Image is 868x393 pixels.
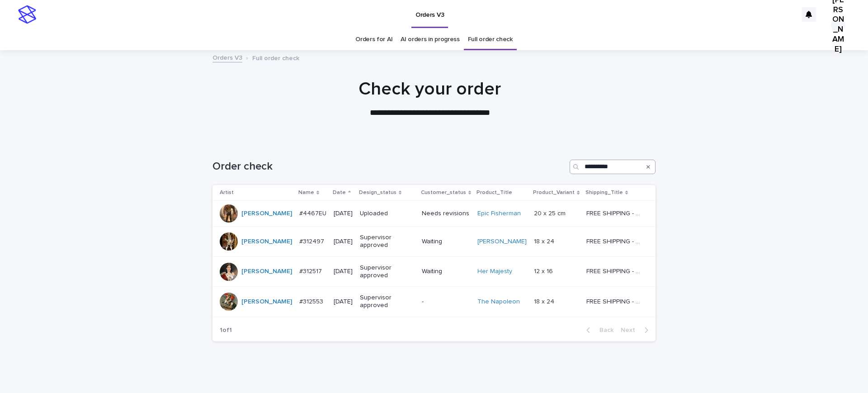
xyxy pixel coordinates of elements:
[594,327,613,333] span: Back
[18,5,36,24] img: stacker-logo-s-only.png
[533,188,575,198] p: Product_Variant
[208,78,651,100] h1: Check your order
[252,52,299,62] p: Full order check
[220,188,234,198] p: Artist
[477,238,527,246] a: [PERSON_NAME]
[421,188,466,198] p: Customer_status
[534,236,556,246] p: 18 x 24
[360,234,415,249] p: Supervisor approved
[299,236,326,246] p: #312497
[241,238,292,246] a: [PERSON_NAME]
[585,188,623,198] p: Shipping_Title
[212,256,656,287] tr: [PERSON_NAME] #312517#312517 [DATE]Supervisor approvedWaitingHer Majesty 12 x 1612 x 16 FREE SHIP...
[534,208,567,218] p: 20 x 25 cm
[212,201,656,227] tr: [PERSON_NAME] #4467EU#4467EU [DATE]UploadedNeeds revisionsEpic Fisherman 20 x 25 cm20 x 25 cm FRE...
[241,298,292,306] a: [PERSON_NAME]
[334,238,353,246] p: [DATE]
[586,296,643,306] p: FREE SHIPPING - preview in 1-2 business days, after your approval delivery will take 5-10 b.d.
[298,188,314,198] p: Name
[476,188,512,198] p: Product_Title
[422,238,470,246] p: Waiting
[360,264,415,279] p: Supervisor approved
[534,296,556,306] p: 18 x 24
[579,326,617,334] button: Back
[534,266,555,275] p: 12 x 16
[359,188,396,198] p: Design_status
[621,327,641,333] span: Next
[241,268,292,275] a: [PERSON_NAME]
[334,268,353,275] p: [DATE]
[586,266,643,275] p: FREE SHIPPING - preview in 1-2 business days, after your approval delivery will take 5-10 b.d.
[570,160,656,174] input: Search
[477,210,521,218] a: Epic Fisherman
[299,266,324,275] p: #312517
[333,188,346,198] p: Date
[468,29,513,50] a: Full order check
[360,294,415,309] p: Supervisor approved
[422,210,470,218] p: Needs revisions
[586,208,643,218] p: FREE SHIPPING - preview in 1-2 business days, after your approval delivery will take 6-10 busines...
[334,210,353,218] p: [DATE]
[299,296,325,306] p: #312553
[299,208,328,218] p: #4467EU
[401,29,460,50] a: AI orders in progress
[212,287,656,317] tr: [PERSON_NAME] #312553#312553 [DATE]Supervisor approved-The Napoleon 18 x 2418 x 24 FREE SHIPPING ...
[334,298,353,306] p: [DATE]
[355,29,392,50] a: Orders for AI
[617,326,656,334] button: Next
[212,319,239,341] p: 1 of 1
[831,18,845,32] div: [PERSON_NAME]
[212,160,566,173] h1: Order check
[241,210,292,218] a: [PERSON_NAME]
[477,298,520,306] a: The Napoleon
[422,268,470,275] p: Waiting
[586,236,643,246] p: FREE SHIPPING - preview in 1-2 business days, after your approval delivery will take 5-10 b.d.
[360,210,415,218] p: Uploaded
[212,227,656,257] tr: [PERSON_NAME] #312497#312497 [DATE]Supervisor approvedWaiting[PERSON_NAME] 18 x 2418 x 24 FREE SH...
[477,268,512,275] a: Her Majesty
[422,298,470,306] p: -
[212,52,242,62] a: Orders V3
